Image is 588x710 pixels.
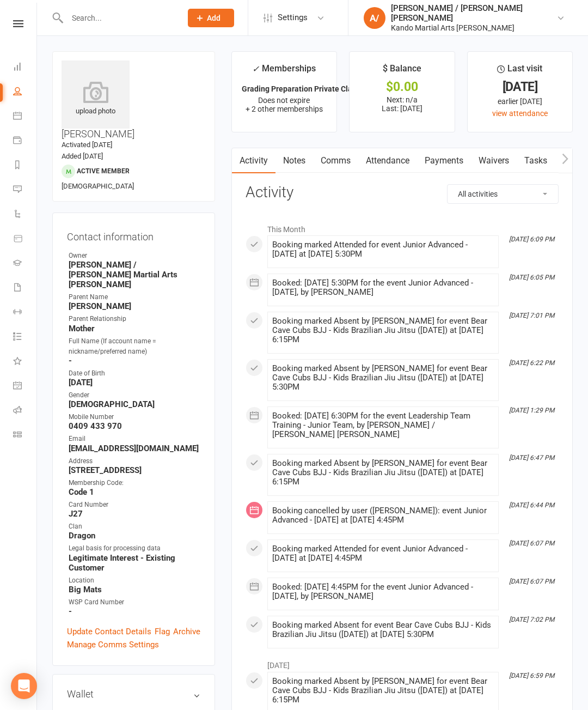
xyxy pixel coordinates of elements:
[358,148,417,173] a: Attendance
[258,96,310,105] span: Does not expire
[477,95,562,107] div: earlier [DATE]
[272,677,494,705] div: Booking marked Absent by [PERSON_NAME] for event Bear Cave Cubs BJJ - Kids Brazilian Jiu Jitsu ([...
[69,487,200,497] strong: Code 1
[69,434,200,444] div: Email
[272,459,494,487] div: Booking marked Absent by [PERSON_NAME] for event Bear Cave Cubs BJJ - Kids Brazilian Jiu Jitsu ([...
[69,356,200,366] strong: -
[509,578,554,585] i: [DATE] 6:07 PM
[252,64,259,74] i: ✓
[69,301,200,311] strong: [PERSON_NAME]
[62,182,134,190] span: [DEMOGRAPHIC_DATA]
[383,62,421,81] div: $ Balance
[69,500,200,510] div: Card Number
[13,350,38,374] a: What's New
[497,62,542,81] div: Last visit
[272,411,494,439] div: Booked: [DATE] 6:30PM for the event Leadership Team Training - Junior Team, by [PERSON_NAME] / [P...
[517,148,555,173] a: Tasks
[246,654,559,671] li: [DATE]
[13,227,38,252] a: Product Sales
[207,14,220,22] span: Add
[69,399,200,409] strong: [DEMOGRAPHIC_DATA]
[509,312,554,319] i: [DATE] 7:01 PM
[69,531,200,541] strong: Dragon
[69,585,200,594] strong: Big Mats
[471,148,517,173] a: Waivers
[69,378,200,387] strong: [DATE]
[69,368,200,379] div: Date of Birth
[272,621,494,639] div: Booking marked Absent for event Bear Cave Cubs BJJ - Kids Brazilian Jiu Jitsu ([DATE]) at [DATE] ...
[69,421,200,431] strong: 0409 433 970
[69,606,200,616] strong: -
[69,597,200,608] div: WSP Card Number
[69,575,200,586] div: Location
[509,359,554,367] i: [DATE] 6:22 PM
[69,336,200,357] div: Full Name (If account name = nickname/preferred name)
[275,148,313,173] a: Notes
[67,227,200,242] h3: Contact information
[477,81,562,93] div: [DATE]
[13,423,38,448] a: Class kiosk mode
[242,84,360,93] strong: Grading Preparation Private Class
[252,62,316,82] div: Memberships
[391,23,557,33] div: Kando Martial Arts [PERSON_NAME]
[62,152,103,160] time: Added [DATE]
[359,95,444,113] p: Next: n/a Last: [DATE]
[69,444,200,453] strong: [EMAIL_ADDRESS][DOMAIN_NAME]
[67,625,151,638] a: Update Contact Details
[13,105,38,129] a: Calendar
[69,465,200,475] strong: [STREET_ADDRESS]
[188,9,234,27] button: Add
[246,184,559,201] h3: Activity
[509,539,554,547] i: [DATE] 6:07 PM
[69,292,200,302] div: Parent Name
[272,317,494,344] div: Booking marked Absent by [PERSON_NAME] for event Bear Cave Cubs BJJ - Kids Brazilian Jiu Jitsu ([...
[69,543,200,554] div: Legal basis for processing data
[272,506,494,525] div: Booking cancelled by user ([PERSON_NAME]): event Junior Advanced - [DATE] at [DATE] 4:45PM
[11,673,37,699] div: Open Intercom Messenger
[64,10,174,26] input: Search...
[509,235,554,243] i: [DATE] 6:09 PM
[492,109,548,118] a: view attendance
[272,278,494,297] div: Booked: [DATE] 5:30PM for the event Junior Advanced - [DATE], by [PERSON_NAME]
[278,5,308,30] span: Settings
[62,60,206,139] h3: [PERSON_NAME]
[62,141,112,149] time: Activated [DATE]
[509,406,554,414] i: [DATE] 1:29 PM
[417,148,471,173] a: Payments
[69,260,200,289] strong: [PERSON_NAME] / [PERSON_NAME] Martial Arts [PERSON_NAME]
[173,625,200,638] a: Archive
[364,7,385,29] div: A/
[13,56,38,80] a: Dashboard
[272,240,494,259] div: Booking marked Attended for event Junior Advanced - [DATE] at [DATE] 5:30PM
[69,456,200,466] div: Address
[69,324,200,333] strong: Mother
[69,412,200,422] div: Mobile Number
[67,689,200,700] h3: Wallet
[359,81,444,93] div: $0.00
[509,454,554,462] i: [DATE] 6:47 PM
[232,148,275,173] a: Activity
[272,544,494,563] div: Booking marked Attended for event Junior Advanced - [DATE] at [DATE] 4:45PM
[69,390,200,400] div: Gender
[13,129,38,154] a: Payments
[155,625,170,638] a: Flag
[69,314,200,324] div: Parent Relationship
[509,501,554,509] i: [DATE] 6:44 PM
[272,364,494,392] div: Booking marked Absent by [PERSON_NAME] for event Bear Cave Cubs BJJ - Kids Brazilian Jiu Jitsu ([...
[69,509,200,519] strong: J27
[272,582,494,601] div: Booked: [DATE] 4:45PM for the event Junior Advanced - [DATE], by [PERSON_NAME]
[313,148,358,173] a: Comms
[246,105,323,113] span: + 2 other memberships
[246,218,559,235] li: This Month
[13,80,38,105] a: People
[509,274,554,281] i: [DATE] 6:05 PM
[69,478,200,488] div: Membership Code:
[391,3,557,23] div: [PERSON_NAME] / [PERSON_NAME] [PERSON_NAME]
[69,553,200,573] strong: Legitimate Interest - Existing Customer
[67,638,159,651] a: Manage Comms Settings
[62,81,130,117] div: upload photo
[509,616,554,623] i: [DATE] 7:02 PM
[77,167,130,175] span: Active member
[69,521,200,532] div: Clan
[509,672,554,679] i: [DATE] 6:59 PM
